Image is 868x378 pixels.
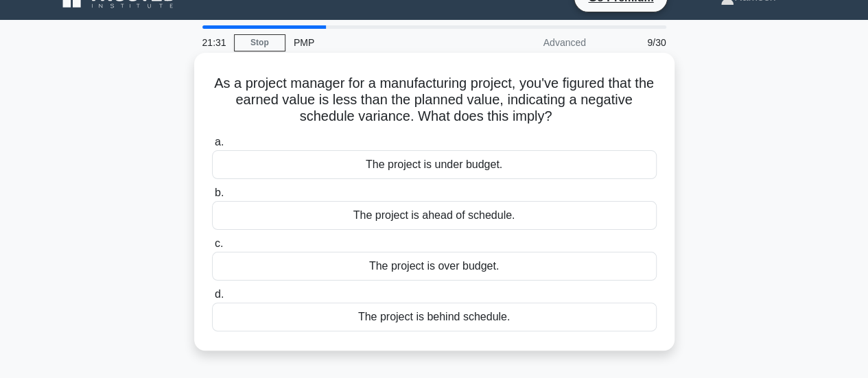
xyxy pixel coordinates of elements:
[215,187,224,198] span: b.
[212,201,657,230] div: The project is ahead of schedule.
[215,237,223,249] span: c.
[215,288,224,300] span: d.
[212,150,657,179] div: The project is under budget.
[194,29,234,56] div: 21:31
[215,136,224,147] span: a.
[285,29,474,56] div: PMP
[211,75,658,126] h5: As a project manager for a manufacturing project, you've figured that the earned value is less th...
[234,34,285,51] a: Stop
[212,252,657,281] div: The project is over budget.
[594,29,675,56] div: 9/30
[474,29,594,56] div: Advanced
[212,303,657,331] div: The project is behind schedule.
